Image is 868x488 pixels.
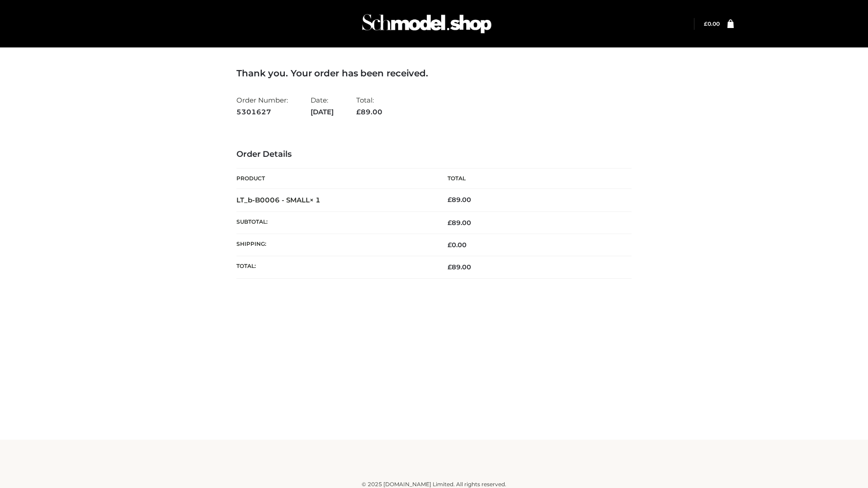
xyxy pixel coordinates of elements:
bdi: 89.00 [448,196,471,204]
span: £ [356,108,361,116]
th: Subtotal: [236,211,434,234]
span: £ [448,263,452,271]
span: £ [704,20,708,27]
span: 89.00 [448,263,471,271]
bdi: 0.00 [448,241,467,249]
bdi: 0.00 [704,20,720,27]
strong: × 1 [310,196,321,204]
th: Shipping: [236,234,434,256]
span: £ [448,196,452,204]
img: Schmodel Admin 964 [359,6,495,42]
a: £0.00 [704,20,720,27]
strong: 5301627 [236,106,288,118]
th: Total: [236,256,434,278]
span: 89.00 [448,219,471,227]
li: Total: [356,92,382,120]
h3: Thank you. Your order has been received. [236,68,632,79]
li: Order Number: [236,92,288,120]
span: £ [448,241,452,249]
strong: [DATE] [311,106,334,118]
span: £ [448,219,452,227]
h3: Order Details [236,150,632,160]
th: Product [236,169,434,189]
strong: LT_b-B0006 - SMALL [236,196,321,204]
li: Date: [311,92,334,120]
th: Total [434,169,632,189]
span: 89.00 [356,108,382,116]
